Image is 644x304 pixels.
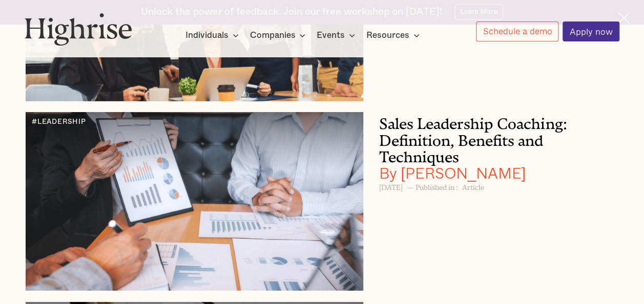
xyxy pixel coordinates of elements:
div: Resources [366,29,409,41]
div: Resources [366,29,423,41]
h3: Sales Leadership Coaching: Definition, Benefits and Techniques [379,112,594,181]
div: #LEADERSHIP [32,118,86,126]
div: Individuals [185,29,228,41]
span: By [PERSON_NAME] [379,161,526,184]
div: Individuals [185,29,242,41]
a: Coach mentoring a professional on sales leadership strategies.#LEADERSHIPSales Leadership Coachin... [26,112,618,291]
div: Events [317,29,358,41]
div: Events [317,29,345,41]
a: Apply now [563,21,619,41]
div: Companies [250,29,295,41]
a: Schedule a demo [476,21,559,41]
h6: [DATE] [379,182,403,190]
div: Companies [250,29,308,41]
h6: — Published in : [407,182,458,190]
h6: Article [462,182,484,190]
img: Highrise logo [25,13,132,45]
